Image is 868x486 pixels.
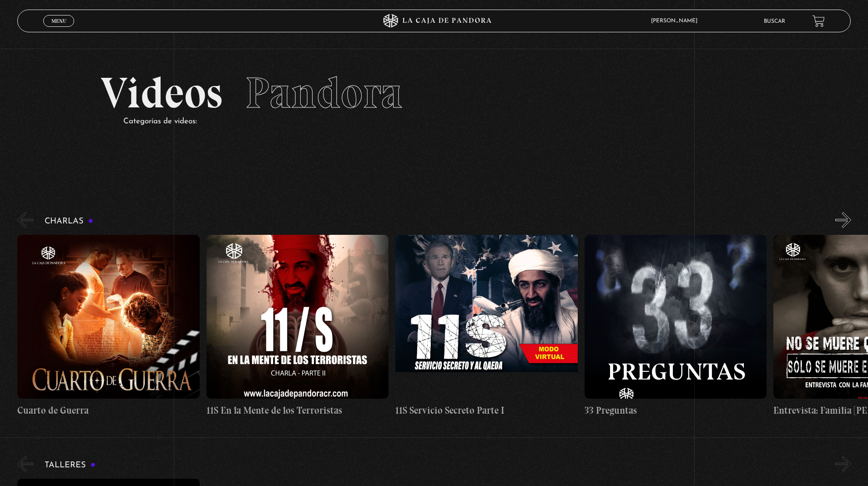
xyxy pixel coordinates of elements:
h4: 11S Servicio Secreto Parte I [395,403,578,418]
button: Previous [17,212,33,228]
p: Categorías de videos: [123,115,767,129]
button: Next [835,456,851,472]
h3: Talleres [45,461,96,470]
h4: 33 Preguntas [585,403,767,418]
a: View your shopping cart [812,15,825,27]
span: [PERSON_NAME] [646,18,707,24]
a: Buscar [764,19,785,24]
button: Previous [17,456,33,472]
h2: Videos [101,71,767,115]
span: Cerrar [48,26,70,32]
a: 33 Preguntas [585,235,767,418]
h4: 11S En la Mente de los Terroristas [207,403,389,418]
a: 11S Servicio Secreto Parte I [395,235,578,418]
button: Next [835,212,851,228]
a: 11S En la Mente de los Terroristas [207,235,389,418]
span: Menu [51,18,66,24]
a: Cuarto de Guerra [17,235,200,418]
h4: Cuarto de Guerra [17,403,200,418]
span: Pandora [245,67,403,119]
h3: Charlas [45,217,93,226]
